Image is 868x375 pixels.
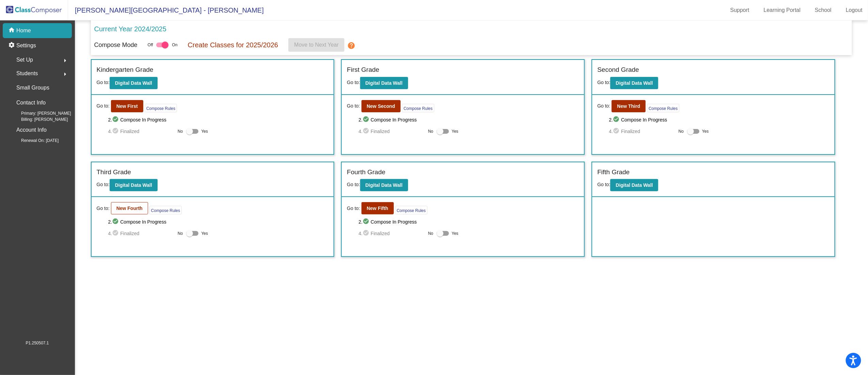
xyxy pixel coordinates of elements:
button: Compose Rules [145,104,177,112]
mat-icon: check_circle [363,127,371,135]
label: Kindergarten Grade [97,65,154,75]
b: Digital Data Wall [616,182,653,188]
span: Renewal On: [DATE] [10,137,59,144]
mat-icon: arrow_right [61,70,69,78]
button: Digital Data Wall [360,179,408,191]
p: Home [16,27,31,35]
mat-icon: check_circle [112,218,120,226]
mat-icon: check_circle [363,229,371,238]
span: 4. Finalized [609,127,675,135]
span: Go to: [97,102,110,110]
a: Learning Portal [758,5,806,16]
button: Move to Next Year [288,38,344,52]
label: Third Grade [97,167,131,177]
b: New Second [367,103,395,109]
label: First Grade [347,65,379,75]
button: Digital Data Wall [360,77,408,89]
button: Compose Rules [395,206,428,214]
p: Settings [16,42,36,50]
span: No [178,230,183,237]
p: Create Classes for 2025/2026 [188,40,278,50]
b: New First [116,103,138,109]
span: Move to Next Year [294,42,339,48]
span: Go to: [347,182,360,187]
span: Go to: [597,182,610,187]
button: Digital Data Wall [610,77,658,89]
span: Yes [452,127,459,135]
button: Compose Rules [647,104,679,112]
span: No [178,128,183,134]
mat-icon: help [347,42,355,50]
span: Go to: [97,80,110,85]
label: Second Grade [597,65,639,75]
span: 4. Finalized [108,229,174,238]
button: Digital Data Wall [110,77,158,89]
button: New Second [361,100,401,112]
mat-icon: check_circle [363,116,371,124]
mat-icon: arrow_right [61,56,69,65]
span: Off [148,42,153,48]
b: New Third [617,103,640,109]
button: New Third [612,100,646,112]
span: [PERSON_NAME][GEOGRAPHIC_DATA] - [PERSON_NAME] [68,5,264,16]
span: 4. Finalized [108,127,174,135]
mat-icon: check_circle [112,127,120,135]
mat-icon: check_circle [613,127,621,135]
button: Compose Rules [402,104,434,112]
mat-icon: check_circle [112,116,120,124]
b: Digital Data Wall [115,80,152,86]
p: Small Groups [16,83,49,93]
span: 4. Finalized [358,127,424,135]
mat-icon: check_circle [613,116,621,124]
mat-icon: check_circle [363,218,371,226]
span: No [679,128,684,134]
p: Compose Mode [94,40,138,50]
span: Yes [201,229,208,238]
span: Go to: [597,80,610,85]
button: New Fourth [111,202,148,214]
span: No [428,230,433,237]
button: Compose Rules [149,206,182,214]
span: 4. Finalized [358,229,424,238]
mat-icon: settings [8,42,16,50]
p: Account Info [16,125,47,135]
span: Go to: [347,102,360,110]
span: Go to: [97,205,110,212]
b: New Fourth [116,206,143,211]
label: Fifth Grade [597,167,630,177]
span: Go to: [97,182,110,187]
b: Digital Data Wall [616,80,653,86]
mat-icon: check_circle [112,229,120,238]
span: Go to: [597,102,610,110]
span: Yes [452,229,459,238]
span: No [428,128,433,134]
span: 2. Compose In Progress [108,218,329,226]
span: On [172,42,177,48]
span: Primary: [PERSON_NAME] [10,110,71,116]
button: New Fifth [361,202,394,214]
span: Set Up [16,55,33,65]
span: Billing: [PERSON_NAME] [10,116,68,123]
span: Yes [201,127,208,135]
b: Digital Data Wall [115,182,152,188]
p: Contact Info [16,98,46,108]
button: New First [111,100,143,112]
b: Digital Data Wall [366,80,403,86]
label: Fourth Grade [347,167,385,177]
b: Digital Data Wall [366,182,403,188]
span: Go to: [347,80,360,85]
a: Logout [840,5,868,16]
button: Digital Data Wall [610,179,658,191]
span: 2. Compose In Progress [358,116,579,124]
button: Digital Data Wall [110,179,158,191]
a: Support [725,5,755,16]
p: Current Year 2024/2025 [94,24,166,34]
span: Go to: [347,205,360,212]
mat-icon: home [8,27,16,35]
span: Yes [702,127,709,135]
b: New Fifth [367,206,388,211]
a: School [809,5,837,16]
span: 2. Compose In Progress [108,116,329,124]
span: 2. Compose In Progress [609,116,830,124]
span: Students [16,69,38,78]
